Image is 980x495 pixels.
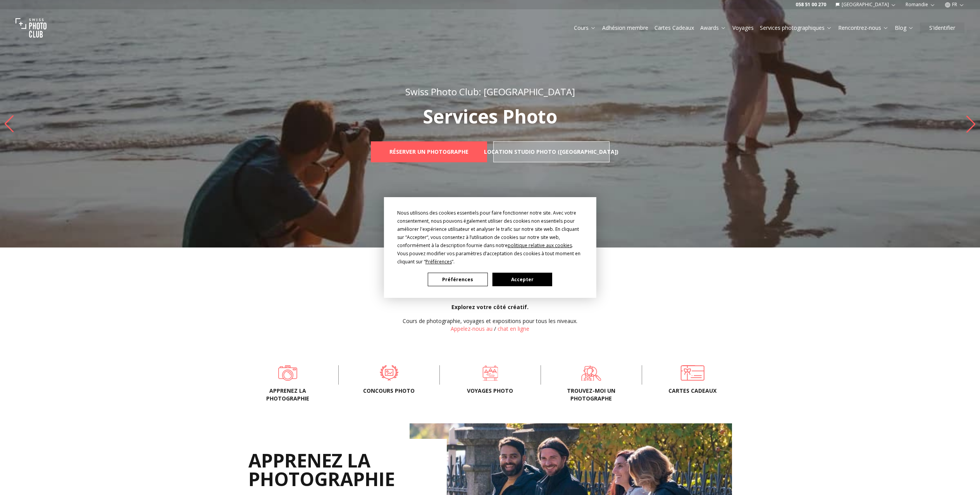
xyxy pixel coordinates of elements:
span: Préférences [425,258,452,265]
div: Cookie Consent Prompt [384,197,596,298]
span: politique relative aux cookies [508,242,572,249]
button: Accepter [492,273,552,286]
button: Préférences [428,273,487,286]
div: Nous utilisons des cookies essentiels pour faire fonctionner notre site. Avec votre consentement,... [397,209,583,266]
